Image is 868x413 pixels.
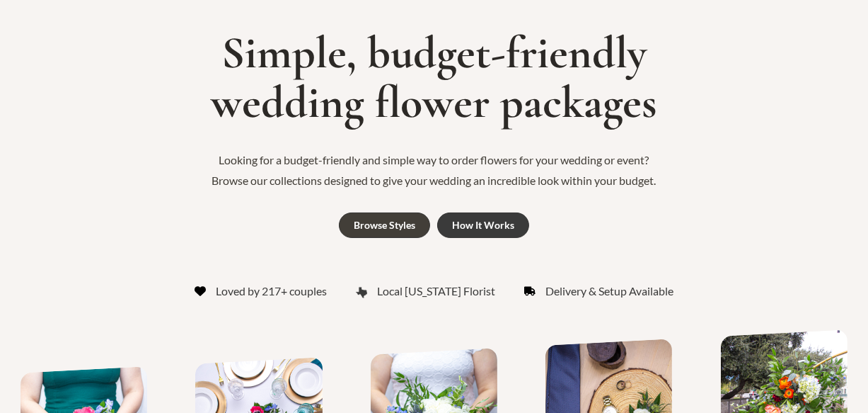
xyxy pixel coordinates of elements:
p: Looking for a budget-friendly and simple way to order flowers for your wedding or event? Browse o... [201,149,668,191]
h1: Simple, budget-friendly wedding flower packages [7,28,861,128]
span: Delivery & Setup Available [546,281,674,302]
a: Browse Styles [339,213,430,238]
div: Browse Styles [354,220,415,230]
span: Local [US_STATE] Florist [378,281,496,302]
div: How It Works [452,220,514,230]
span: Loved by 217+ couples [216,281,328,302]
a: How It Works [437,213,529,238]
